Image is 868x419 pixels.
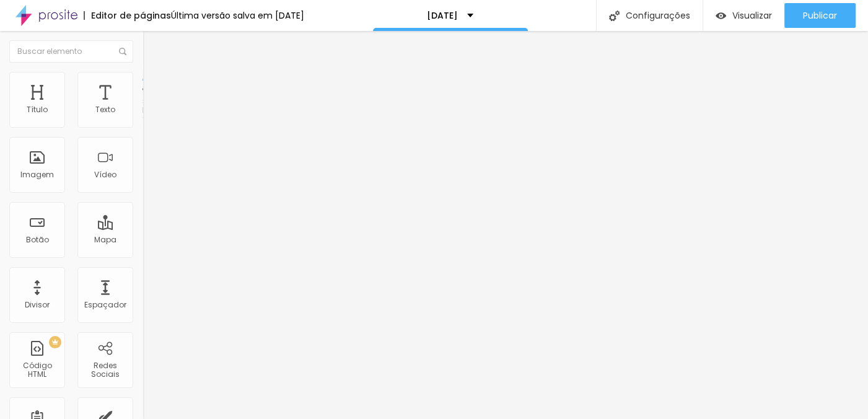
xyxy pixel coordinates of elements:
div: Botão [26,236,49,244]
img: view-1.svg [716,11,726,21]
div: Código HTML [12,361,61,379]
span: Publicar [803,11,837,20]
div: Última versão salva em [DATE] [171,11,304,20]
img: Icone [609,11,620,21]
div: Redes Sociais [81,361,129,379]
button: Publicar [784,3,856,28]
div: Título [27,105,48,114]
div: Vídeo [94,170,116,179]
button: Visualizar [703,3,784,28]
img: Icone [119,48,126,55]
div: Texto [95,105,115,114]
input: Buscar elemento [9,40,133,63]
div: Mapa [94,236,116,244]
iframe: Editor [142,31,868,419]
div: Divisor [25,301,50,309]
p: [DATE] [427,11,458,20]
div: Imagem [20,170,54,179]
div: Editor de páginas [84,11,171,20]
span: Visualizar [732,11,772,20]
div: Espaçador [84,301,126,309]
